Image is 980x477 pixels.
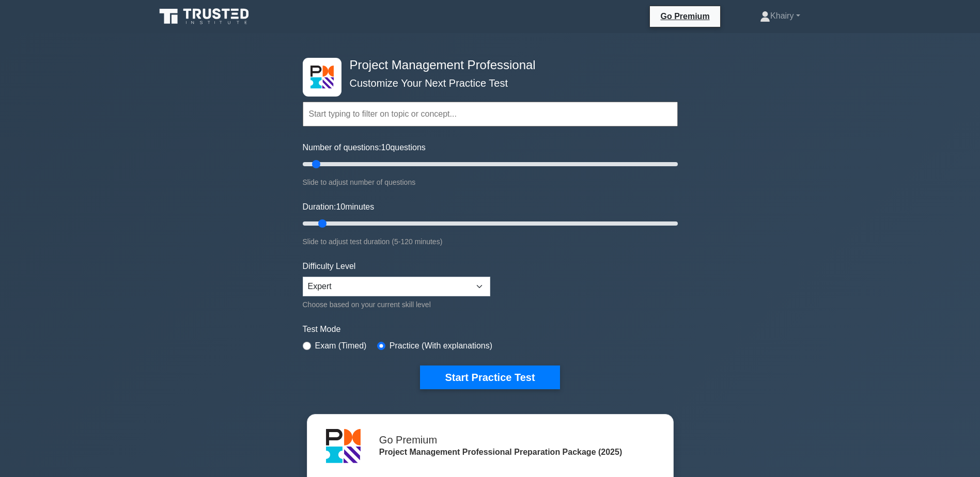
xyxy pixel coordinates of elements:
label: Test Mode [303,323,678,336]
label: Number of questions: questions [303,141,426,154]
a: Khairy [735,6,825,26]
div: Slide to adjust test duration (5-120 minutes) [303,235,678,248]
span: 10 [381,143,391,152]
div: Slide to adjust number of questions [303,176,678,188]
a: Go Premium [654,10,715,23]
input: Start typing to filter on topic or concept... [303,102,678,126]
label: Exam (Timed) [315,340,367,352]
h4: Project Management Professional [346,58,627,73]
label: Difficulty Level [303,260,356,273]
label: Practice (With explanations) [390,340,492,352]
button: Start Practice Test [420,365,559,389]
span: 10 [336,202,345,211]
div: Choose based on your current skill level [303,298,490,311]
label: Duration: minutes [303,201,375,213]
